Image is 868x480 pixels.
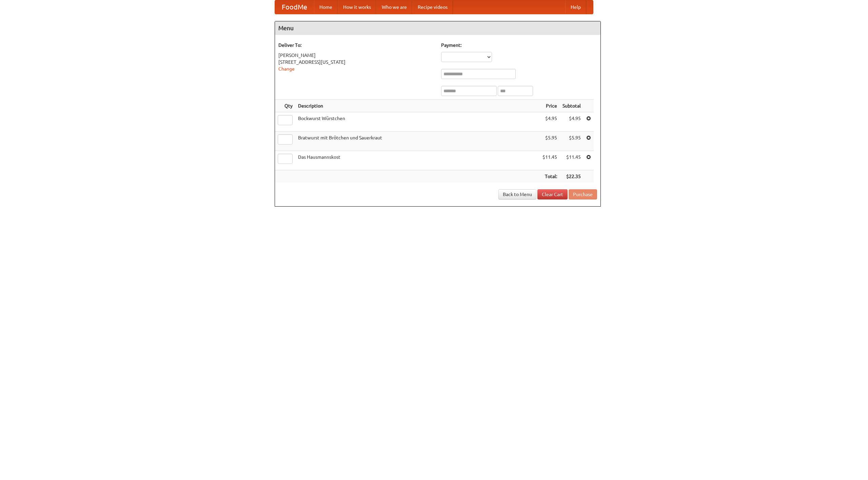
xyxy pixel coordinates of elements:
[275,21,600,35] h4: Menu
[560,132,584,151] td: $5.95
[540,170,560,183] th: Total:
[560,112,584,132] td: $4.95
[441,42,597,49] h5: Payment:
[540,151,560,170] td: $11.45
[565,0,586,14] a: Help
[278,66,295,72] a: Change
[412,0,453,14] a: Recipe videos
[295,112,540,132] td: Bockwurst Würstchen
[275,0,314,14] a: FoodMe
[540,100,560,112] th: Price
[295,132,540,151] td: Bratwurst mit Brötchen und Sauerkraut
[560,100,584,112] th: Subtotal
[275,100,295,112] th: Qty
[295,151,540,170] td: Das Hausmannskost
[540,132,560,151] td: $5.95
[314,0,338,14] a: Home
[569,189,597,199] button: Purchase
[295,100,540,112] th: Description
[278,59,434,65] div: [STREET_ADDRESS][US_STATE]
[338,0,376,14] a: How it works
[278,52,434,59] div: [PERSON_NAME]
[540,112,560,132] td: $4.95
[498,189,536,199] a: Back to Menu
[537,189,568,199] a: Clear Cart
[560,151,584,170] td: $11.45
[376,0,412,14] a: Who we are
[560,170,584,183] th: $22.35
[278,42,434,49] h5: Deliver To:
